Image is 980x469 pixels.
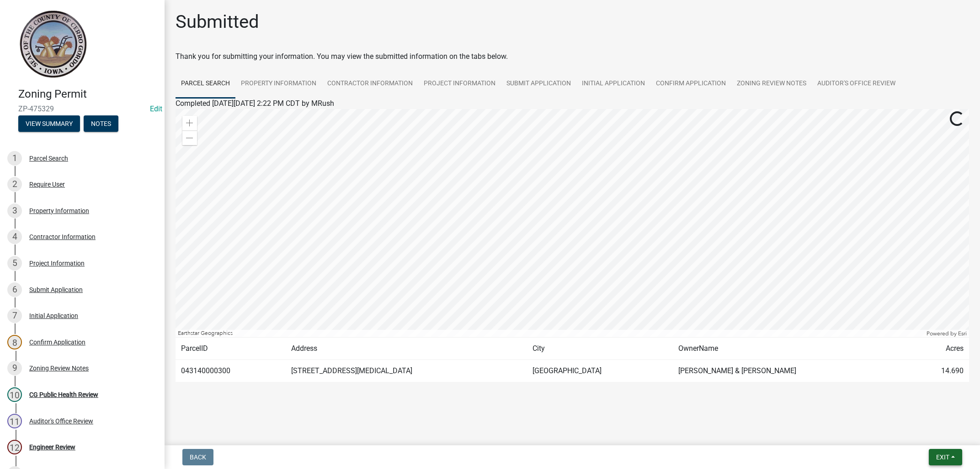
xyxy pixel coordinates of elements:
[7,387,22,402] div: 10
[7,361,22,375] div: 9
[7,440,22,454] div: 12
[7,282,22,297] div: 6
[29,181,65,188] div: Require User
[673,338,908,360] td: OwnerName
[176,51,969,62] div: Thank you for submitting your information. You may view the submitted information on the tabs below.
[958,330,967,337] a: Esri
[908,338,969,360] td: Acres
[29,418,93,424] div: Auditor's Office Review
[176,99,334,108] span: Completed [DATE][DATE] 2:22 PM CDT by MRush
[18,120,80,128] wm-modal-confirm: Summary
[924,330,969,337] div: Powered by
[29,234,96,240] div: Contractor Information
[29,365,89,371] div: Zoning Review Notes
[29,260,85,266] div: Project Information
[286,338,527,360] td: Address
[908,360,969,382] td: 14.690
[673,360,908,382] td: [PERSON_NAME] & [PERSON_NAME]
[84,115,118,132] button: Notes
[84,120,118,128] wm-modal-confirm: Notes
[176,360,286,382] td: 043140000300
[936,453,949,461] span: Exit
[235,69,322,99] a: Property Information
[7,177,22,192] div: 2
[176,11,259,33] h1: Submitted
[527,360,673,382] td: [GEOGRAPHIC_DATA]
[29,313,78,319] div: Initial Application
[176,330,924,337] div: Earthstar Geographics
[29,155,68,162] div: Parcel Search
[150,104,162,113] a: Edit
[29,444,75,450] div: Engineer Review
[7,256,22,271] div: 5
[176,338,286,360] td: ParcelID
[7,308,22,323] div: 7
[18,88,157,101] h4: Zoning Permit
[7,335,22,349] div: 8
[182,116,197,130] div: Zoom in
[18,104,146,113] span: ZP-475329
[731,69,812,99] a: Zoning Review Notes
[812,69,901,99] a: Auditor's Office Review
[182,130,197,145] div: Zoom out
[182,449,213,465] button: Back
[322,69,418,99] a: Contractor Information
[18,10,87,78] img: Cerro Gordo County, Iowa
[527,338,673,360] td: City
[929,449,962,465] button: Exit
[7,203,22,218] div: 3
[650,69,731,99] a: Confirm Application
[29,391,98,398] div: CG Public Health Review
[29,208,89,214] div: Property Information
[576,69,650,99] a: Initial Application
[418,69,501,99] a: Project Information
[7,151,22,166] div: 1
[29,287,83,293] div: Submit Application
[29,339,85,345] div: Confirm Application
[286,360,527,382] td: [STREET_ADDRESS][MEDICAL_DATA]
[7,414,22,428] div: 11
[176,69,235,99] a: Parcel Search
[190,453,206,461] span: Back
[501,69,576,99] a: Submit Application
[7,229,22,244] div: 4
[150,104,162,113] wm-modal-confirm: Edit Application Number
[18,115,80,132] button: View Summary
